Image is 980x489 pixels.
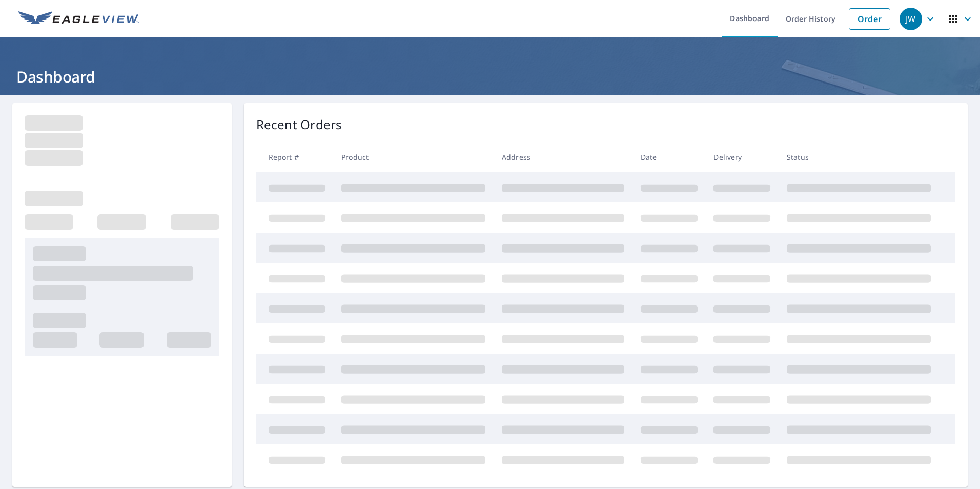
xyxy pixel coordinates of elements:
img: EV Logo [18,11,139,27]
a: Order [849,8,890,30]
th: Product [333,142,494,172]
th: Date [632,142,706,172]
th: Report # [256,142,334,172]
div: JW [900,8,922,30]
p: Recent Orders [256,115,342,134]
h1: Dashboard [12,66,968,87]
th: Address [494,142,632,172]
th: Status [779,142,939,172]
th: Delivery [705,142,779,172]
